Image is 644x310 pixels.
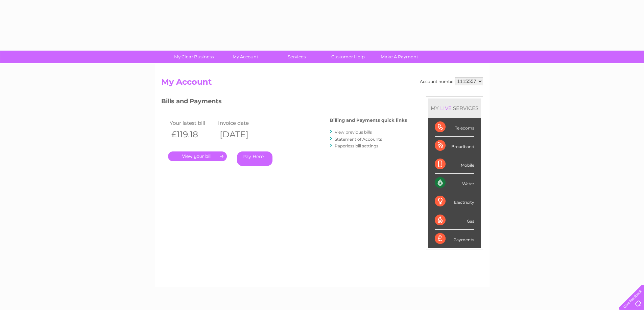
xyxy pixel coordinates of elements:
a: Paperless bill settings [335,143,378,148]
div: Payments [435,230,474,248]
a: Pay Here [237,151,272,166]
td: Invoice date [216,118,265,128]
div: MY SERVICES [428,98,481,118]
div: Gas [435,211,474,230]
div: Electricity [435,192,474,211]
div: Telecoms [435,118,474,137]
a: View previous bills [335,130,372,135]
h2: My Account [161,77,483,90]
td: Your latest bill [168,118,217,128]
div: Water [435,174,474,192]
a: Customer Help [320,51,376,63]
a: My Clear Business [166,51,222,63]
a: Services [269,51,325,63]
th: £119.18 [168,128,217,141]
th: [DATE] [216,128,265,141]
h3: Bills and Payments [161,96,407,108]
a: Statement of Accounts [335,137,382,142]
a: Make A Payment [372,51,427,63]
div: Account number [420,77,483,85]
a: . [168,151,227,161]
a: My Account [217,51,273,63]
div: Broadband [435,137,474,155]
div: LIVE [439,105,453,111]
h4: Billing and Payments quick links [330,118,407,123]
div: Mobile [435,155,474,174]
